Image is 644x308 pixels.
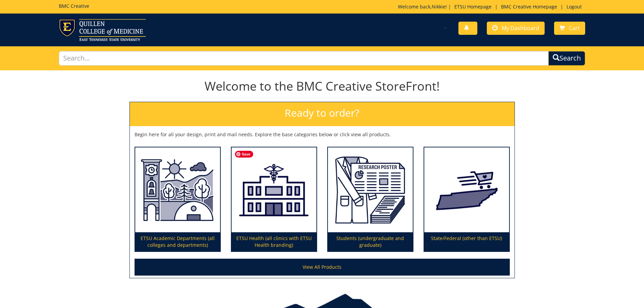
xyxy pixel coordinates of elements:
p: ETSU Health (all clinics with ETSU Health branding) [232,232,316,251]
span: My Dashboard [502,24,539,32]
p: ETSU Academic Departments (all colleges and departments) [135,232,220,251]
a: ETSU Academic Departments (all colleges and departments) [135,147,220,252]
a: State/Federal (other than ETSU) [424,147,509,252]
a: BMC Creative Homepage [498,3,560,10]
img: ETSU Health (all clinics with ETSU Health branding) [232,147,316,233]
span: Save [235,151,253,158]
span: Cart [569,24,580,32]
a: Students (undergraduate and graduate) [328,147,413,252]
img: Students (undergraduate and graduate) [328,147,413,233]
button: Search [548,51,585,66]
p: State/Federal (other than ETSU) [424,232,509,251]
img: ETSU logo [59,19,146,41]
a: Cart [554,22,585,35]
h5: BMC Creative [59,3,89,8]
p: Students (undergraduate and graduate) [328,232,413,251]
h2: Ready to order? [130,102,515,126]
a: View All Products [135,259,510,276]
a: Logout [563,3,585,10]
a: ETSU Health (all clinics with ETSU Health branding) [232,147,316,252]
p: Begin here for all your design, print and mail needs. Explore the base categories below or click ... [135,131,510,138]
img: ETSU Academic Departments (all colleges and departments) [135,147,220,233]
a: ETSU Homepage [451,3,495,10]
p: Welcome back, ! | | | [398,3,585,10]
a: Nikkie [432,3,446,10]
h1: Welcome to the BMC Creative StoreFront! [129,79,515,93]
a: My Dashboard [487,22,545,35]
input: Search... [59,51,549,66]
img: State/Federal (other than ETSU) [424,147,509,233]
